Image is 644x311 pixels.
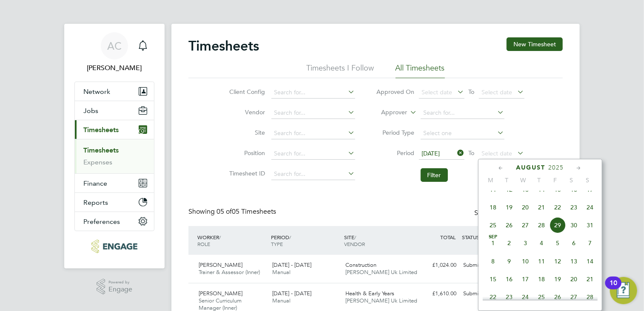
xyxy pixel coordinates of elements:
[199,261,242,269] span: [PERSON_NAME]
[517,199,533,215] span: 20
[416,258,460,272] div: £1,024.00
[74,63,154,73] span: Andy Crow
[485,289,501,305] span: 22
[376,129,415,136] label: Period Type
[483,176,499,184] span: M
[550,253,566,269] span: 12
[485,253,501,269] span: 8
[75,212,154,231] button: Preferences
[74,32,154,73] a: AC[PERSON_NAME]
[501,235,517,251] span: 2
[199,290,242,297] span: [PERSON_NAME]
[421,168,448,182] button: Filter
[219,234,221,240] span: /
[271,127,355,139] input: Search for...
[582,217,598,233] span: 31
[227,129,265,136] label: Site
[466,86,477,97] span: To
[342,229,416,252] div: SITE
[396,63,445,78] li: All Timesheets
[550,217,566,233] span: 29
[83,179,107,187] span: Finance
[108,279,132,286] span: Powered by
[108,286,132,293] span: Engage
[272,297,291,304] span: Manual
[564,176,580,184] span: S
[107,40,122,51] span: AC
[422,88,453,96] span: Select date
[482,88,513,96] span: Select date
[517,235,533,251] span: 3
[566,199,582,215] span: 23
[83,146,119,154] a: Timesheets
[271,107,355,119] input: Search for...
[610,283,617,294] div: 10
[369,108,407,117] label: Approver
[566,289,582,305] span: 27
[566,253,582,269] span: 13
[547,176,564,184] span: F
[83,88,110,96] span: Network
[515,176,531,184] span: W
[517,271,533,287] span: 17
[460,258,504,272] div: Submitted
[485,235,501,239] span: Sep
[345,240,365,247] span: VENDOR
[610,277,637,304] button: Open Resource Center, 10 new notifications
[97,279,133,295] a: Powered byEngage
[83,107,98,115] span: Jobs
[501,253,517,269] span: 9
[549,164,564,171] span: 2025
[582,289,598,305] span: 28
[474,207,546,219] div: Status
[501,217,517,233] span: 26
[440,234,456,240] span: TOTAL
[501,289,517,305] span: 23
[83,198,108,206] span: Reports
[75,101,154,120] button: Jobs
[271,87,355,99] input: Search for...
[376,149,415,157] label: Period
[227,108,265,116] label: Vendor
[566,271,582,287] span: 20
[199,269,260,276] span: Trainer & Assessor (Inner)
[533,253,550,269] span: 11
[501,271,517,287] span: 16
[517,289,533,305] span: 24
[485,271,501,287] span: 15
[416,287,460,301] div: £1,610.00
[466,147,477,158] span: To
[289,234,291,240] span: /
[485,217,501,233] span: 25
[75,139,154,173] div: Timesheets
[460,287,504,301] div: Submitted
[75,193,154,212] button: Reports
[271,148,355,160] input: Search for...
[307,63,374,78] li: Timesheets I Follow
[75,120,154,139] button: Timesheets
[550,289,566,305] span: 26
[482,150,513,157] span: Select date
[271,240,283,247] span: TYPE
[550,271,566,287] span: 19
[485,199,501,215] span: 18
[188,37,259,54] h2: Timesheets
[580,176,596,184] span: S
[74,240,154,253] a: Go to home page
[355,234,356,240] span: /
[421,107,504,119] input: Search for...
[346,290,395,297] span: Health & Early Years
[499,176,515,184] span: T
[83,158,112,166] a: Expenses
[460,229,504,245] div: STATUS
[533,289,550,305] span: 25
[582,271,598,287] span: 21
[197,240,210,247] span: ROLE
[272,269,291,276] span: Manual
[531,176,547,184] span: T
[516,164,546,171] span: August
[550,235,566,251] span: 5
[227,170,265,177] label: Timesheet ID
[217,207,232,216] span: 05 of
[582,199,598,215] span: 24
